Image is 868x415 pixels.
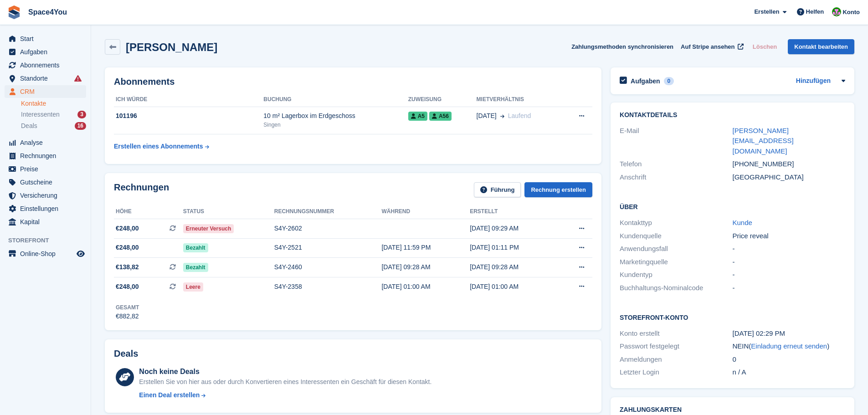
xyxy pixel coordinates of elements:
span: Einstellungen [20,202,75,215]
a: Kontakt bearbeiten [788,39,854,54]
a: Interessenten 3 [21,110,86,119]
span: Gutscheine [20,176,75,189]
div: Kundentyp [620,270,732,280]
span: Helfen [806,7,824,16]
span: Preise [20,163,75,175]
div: 16 [75,122,86,130]
div: 0 [733,354,845,365]
div: Anmeldungen [620,354,732,365]
div: [DATE] 02:29 PM [733,328,845,339]
span: Konto [842,8,860,17]
a: Vorschau-Shop [75,248,86,259]
img: stora-icon-8386f47178a22dfd0bd8f6a31ec36ba5ce8667c1dd55bd0f319d3a0aa187defe.svg [7,5,21,19]
div: Kontakttyp [620,218,732,228]
a: Space4You [25,5,71,20]
div: Marketingquelle [620,257,732,267]
span: Deals [21,122,37,130]
span: Laufend [508,112,531,119]
div: [GEOGRAPHIC_DATA] [733,172,845,183]
span: Bezahlt [183,243,208,252]
span: Interessenten [21,110,60,119]
span: Storefront [8,236,91,245]
span: Bezahlt [183,263,208,272]
a: Erstellen eines Abonnements [114,138,209,155]
span: Analyse [20,136,75,149]
div: Kundenquelle [620,231,732,241]
a: menu [5,163,86,175]
span: Abonnements [20,59,75,72]
span: ( ) [749,342,829,350]
span: Leere [183,282,203,292]
a: Kontakte [21,99,86,108]
div: Price reveal [733,231,845,241]
a: Speisekarte [5,247,86,260]
span: €248,00 [116,282,139,292]
h2: Deals [114,348,138,359]
a: menu [5,189,86,202]
span: Versicherung [20,189,75,202]
h2: [PERSON_NAME] [126,41,217,53]
div: E-Mail [620,126,732,157]
div: [DATE] 01:00 AM [470,282,558,292]
div: [PHONE_NUMBER] [733,159,845,169]
div: Buchhaltungs-Nominalcode [620,283,732,293]
h2: Aufgaben [631,77,660,85]
img: Luca-André Talhoff [832,7,841,16]
div: NEIN [733,341,845,352]
a: menu [5,149,86,162]
div: - [733,257,845,267]
div: [DATE] 01:11 PM [470,243,558,252]
th: Höhe [114,205,183,219]
div: Singen [263,121,408,129]
span: Start [20,32,75,45]
div: - [733,270,845,280]
button: Löschen [749,39,781,54]
div: S4Y-2602 [274,224,382,233]
div: Passwort festgelegt [620,341,732,352]
th: ICH WÜRDE [114,92,263,107]
th: Rechnungsnummer [274,205,382,219]
span: Auf Stripe ansehen [681,42,734,51]
a: Einladung erneut senden [751,342,827,350]
a: menu [5,136,86,149]
h2: Kontaktdetails [620,112,845,119]
div: - [733,244,845,254]
h2: Zahlungskarten [620,406,845,414]
div: Erstellen Sie von hier aus oder durch Konvertieren eines Interessenten ein Geschäft für diesen Ko... [139,377,431,387]
th: Zuweisung [408,92,477,107]
span: €138,82 [116,262,139,272]
div: 10 m² Lagerbox im Erdgeschoss [263,111,408,121]
th: Erstellt [470,205,558,219]
h2: Rechnungen [114,182,169,197]
div: €882,82 [116,312,139,321]
th: Mietverhältnis [477,92,562,107]
div: - [733,283,845,293]
div: S4Y-2460 [274,262,382,272]
div: [DATE] 11:59 PM [381,243,470,252]
div: [DATE] 09:28 AM [470,262,558,272]
a: menu [5,72,86,85]
span: Erneuter Versuch [183,224,234,233]
a: menu [5,215,86,228]
th: Buchung [263,92,408,107]
div: 0 [664,77,674,85]
div: 101196 [114,111,263,121]
a: menu [5,32,86,45]
div: Noch keine Deals [139,366,431,377]
span: Standorte [20,72,75,85]
div: Anwendungsfall [620,244,732,254]
a: Hinzufügen [796,76,831,87]
h2: Storefront-Konto [620,313,845,322]
a: Kunde [733,219,752,226]
div: [DATE] 09:29 AM [470,224,558,233]
span: A5 [408,112,427,121]
span: Erstellen [754,7,779,16]
span: Online-Shop [20,247,75,260]
a: menu [5,59,86,72]
span: Aufgaben [20,46,75,58]
a: menu [5,85,86,98]
span: Rechnungen [20,149,75,162]
a: [PERSON_NAME][EMAIL_ADDRESS][DOMAIN_NAME] [733,127,794,155]
div: n / A [733,367,845,378]
div: Erstellen eines Abonnements [114,142,203,151]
